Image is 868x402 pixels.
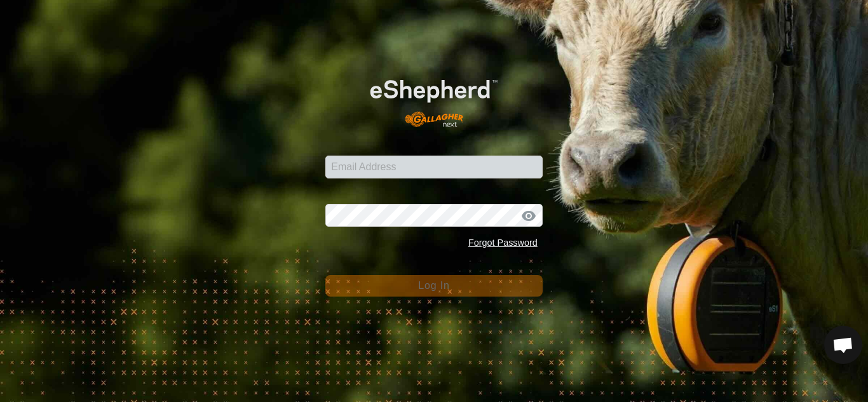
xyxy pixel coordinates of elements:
[824,326,862,364] div: Open chat
[325,156,543,178] input: Email Address
[418,280,449,291] span: Log In
[347,62,520,135] img: E-shepherd Logo
[468,238,538,248] a: Forgot Password
[325,275,543,297] button: Log In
